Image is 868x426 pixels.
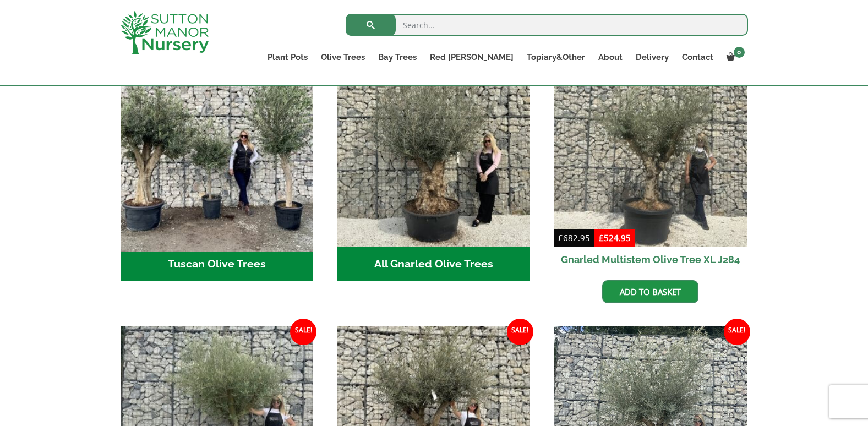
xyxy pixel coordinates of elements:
span: 0 [734,47,745,58]
img: Tuscan Olive Trees [116,49,318,252]
span: Sale! [507,319,533,345]
span: Sale! [290,319,316,345]
span: Sale! [724,319,750,345]
img: All Gnarled Olive Trees [337,54,530,247]
a: Bay Trees [372,50,423,65]
span: £ [558,232,563,243]
a: Delivery [629,50,675,65]
img: logo [121,11,209,54]
a: Visit product category Tuscan Olive Trees [121,54,314,281]
input: Search... [346,14,748,36]
a: 0 [720,50,748,65]
h2: Gnarled Multistem Olive Tree XL J284 [554,247,747,272]
bdi: 682.95 [558,232,590,243]
bdi: 524.95 [599,232,631,243]
a: Plant Pots [261,50,314,65]
a: Sale! Gnarled Multistem Olive Tree XL J284 [554,54,747,272]
a: Add to basket: “Gnarled Multistem Olive Tree XL J284” [602,280,698,303]
h2: Tuscan Olive Trees [121,247,314,281]
a: Olive Trees [314,50,372,65]
h2: All Gnarled Olive Trees [337,247,530,281]
a: Topiary&Other [520,50,592,65]
a: About [592,50,629,65]
img: Gnarled Multistem Olive Tree XL J284 [554,54,747,247]
span: £ [599,232,604,243]
a: Visit product category All Gnarled Olive Trees [337,54,530,281]
a: Contact [675,50,720,65]
a: Red [PERSON_NAME] [423,50,520,65]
